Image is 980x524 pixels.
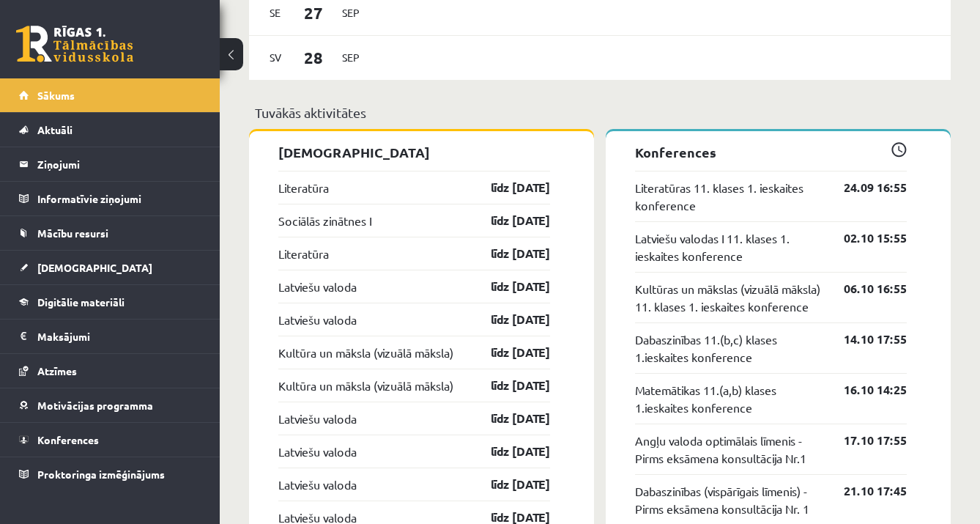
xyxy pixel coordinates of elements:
[37,399,153,412] span: Motivācijas programma
[37,261,152,274] span: [DEMOGRAPHIC_DATA]
[19,388,201,422] a: Motivācijas programma
[19,78,201,112] a: Sākums
[465,278,550,295] a: līdz [DATE]
[465,377,550,394] a: līdz [DATE]
[291,1,336,25] span: 27
[260,1,291,24] span: Se
[822,280,907,298] a: 06.10 16:55
[19,113,201,147] a: Aktuāli
[635,381,822,416] a: Matemātikas 11.(a,b) klases 1.ieskaites konference
[37,295,125,309] span: Digitālie materiāli
[19,354,201,388] a: Atzīmes
[19,251,201,284] a: [DEMOGRAPHIC_DATA]
[635,142,907,162] p: Konferences
[635,229,822,265] a: Latviešu valodas I 11. klases 1. ieskaites konference
[37,226,108,240] span: Mācību resursi
[635,179,822,214] a: Literatūras 11. klases 1. ieskaites konference
[635,482,822,517] a: Dabaszinības (vispārīgais līmenis) - Pirms eksāmena konsultācija Nr. 1
[278,311,357,328] a: Latviešu valoda
[335,46,366,69] span: Sep
[465,476,550,493] a: līdz [DATE]
[255,103,945,122] p: Tuvākās aktivitātes
[19,423,201,457] a: Konferences
[465,344,550,361] a: līdz [DATE]
[37,182,201,215] legend: Informatīvie ziņojumi
[465,245,550,262] a: līdz [DATE]
[19,285,201,319] a: Digitālie materiāli
[19,216,201,250] a: Mācību resursi
[37,468,165,481] span: Proktoringa izmēģinājums
[37,364,77,377] span: Atzīmes
[278,377,453,394] a: Kultūra un māksla (vizuālā māksla)
[278,212,371,229] a: Sociālās zinātnes I
[822,331,907,348] a: 14.10 17:55
[19,147,201,181] a: Ziņojumi
[291,45,336,70] span: 28
[278,344,453,361] a: Kultūra un māksla (vizuālā māksla)
[335,1,366,24] span: Sep
[822,229,907,247] a: 02.10 15:55
[635,331,822,366] a: Dabaszinības 11.(b,c) klases 1.ieskaites konference
[19,182,201,215] a: Informatīvie ziņojumi
[19,320,201,353] a: Maksājumi
[37,320,201,353] legend: Maksājumi
[465,311,550,328] a: līdz [DATE]
[465,212,550,229] a: līdz [DATE]
[278,278,357,295] a: Latviešu valoda
[465,179,550,196] a: līdz [DATE]
[635,280,822,315] a: Kultūras un mākslas (vizuālā māksla) 11. klases 1. ieskaites konference
[278,142,550,162] p: [DEMOGRAPHIC_DATA]
[37,123,73,136] span: Aktuāli
[822,381,907,399] a: 16.10 14:25
[37,89,75,102] span: Sākums
[16,26,133,62] a: Rīgas 1. Tālmācības vidusskola
[37,147,201,181] legend: Ziņojumi
[635,432,822,467] a: Angļu valoda optimālais līmenis - Pirms eksāmena konsultācija Nr.1
[37,433,99,446] span: Konferences
[465,410,550,427] a: līdz [DATE]
[278,443,357,460] a: Latviešu valoda
[19,457,201,491] a: Proktoringa izmēģinājums
[278,179,329,196] a: Literatūra
[822,432,907,449] a: 17.10 17:55
[278,476,357,493] a: Latviešu valoda
[278,245,329,262] a: Literatūra
[278,410,357,427] a: Latviešu valoda
[822,179,907,196] a: 24.09 16:55
[260,46,291,69] span: Sv
[465,443,550,460] a: līdz [DATE]
[822,482,907,500] a: 21.10 17:45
